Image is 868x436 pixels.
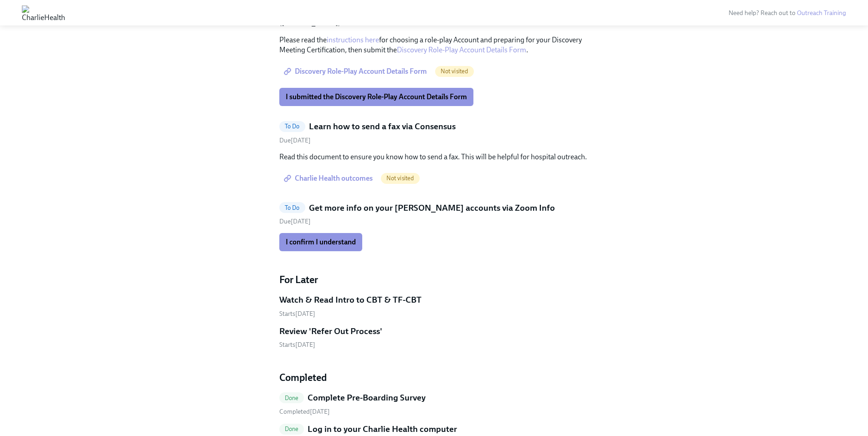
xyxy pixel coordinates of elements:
span: Need help? Reach out to [729,9,846,17]
span: Not visited [435,68,474,75]
button: I confirm I understand [279,233,362,251]
span: Discovery Role-Play Account Details Form [286,67,427,76]
span: Monday, August 25th 2025, 9:00 am [279,310,315,318]
h5: Log in to your Charlie Health computer [308,423,457,435]
button: I submitted the Discovery Role-Play Account Details Form [279,88,473,106]
span: Charlie Health outcomes [286,174,373,183]
h5: Review 'Refer Out Process' [279,325,382,337]
span: Saturday, August 16th 2025, 9:00 am [279,137,311,144]
p: Read this document to ensure you know how to send a fax. This will be helpful for hospital outreach. [279,152,589,162]
h4: For Later [279,273,589,287]
span: I submitted the Discovery Role-Play Account Details Form [286,92,467,101]
a: Charlie Health outcomes [279,169,379,188]
span: Done [279,426,304,432]
a: Watch & Read Intro to CBT & TF-CBTStarts[DATE] [279,294,589,318]
span: I confirm I understand [286,238,356,247]
a: Outreach Training [797,9,846,17]
img: CharlieHealth [22,5,65,20]
p: Please read the for choosing a role-play Account and preparing for your Discovery Meeting Certifi... [279,35,589,55]
h5: Watch & Read Intro to CBT & TF-CBT [279,294,421,306]
a: Discovery Role-Play Account Details Form [279,62,433,81]
h5: Learn how to send a fax via Consensus [309,121,456,132]
a: To DoGet more info on your [PERSON_NAME] accounts via Zoom InfoDue[DATE] [279,202,589,226]
a: instructions here [327,35,379,44]
a: DoneComplete Pre-Boarding Survey Completed[DATE] [279,392,589,416]
span: Done [279,395,304,401]
span: Due [DATE] [279,218,311,225]
h5: Get more info on your [PERSON_NAME] accounts via Zoom Info [309,202,555,214]
h4: Completed [279,371,589,385]
span: Wednesday, August 27th 2025, 9:00 am [279,341,315,349]
span: Sunday, July 20th 2025, 9:28 am [279,408,330,416]
a: Discovery Role-Play Account Details Form [397,46,526,54]
span: To Do [279,123,305,130]
span: To Do [279,204,305,211]
h5: Complete Pre-Boarding Survey [308,392,426,404]
a: To DoLearn how to send a fax via ConsensusDue[DATE] [279,121,589,145]
span: Not visited [381,175,420,182]
a: Review 'Refer Out Process'Starts[DATE] [279,325,589,350]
